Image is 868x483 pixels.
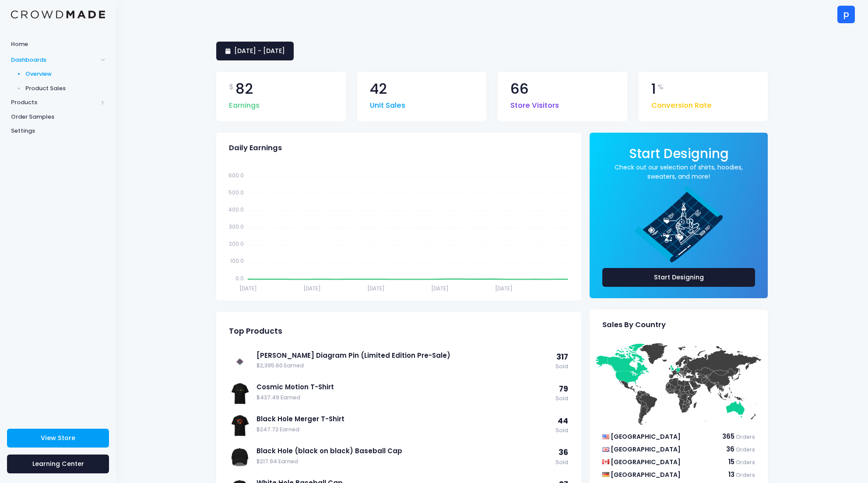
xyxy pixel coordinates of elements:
span: Sold [555,427,568,435]
span: Store Visitors [510,96,559,111]
span: Orders [736,433,755,441]
span: Orders [736,446,755,453]
tspan: 100.0 [230,257,244,264]
span: 13 [728,470,734,479]
span: 36 [559,447,568,458]
span: Conversion Rate [651,96,712,111]
tspan: 300.0 [229,223,244,230]
tspan: 400.0 [228,205,244,213]
span: $ [229,82,234,92]
span: View Store [41,434,75,442]
span: Learning Center [32,459,84,468]
span: [DATE] - [DATE] [234,46,285,55]
span: Settings [11,127,105,135]
span: 42 [370,82,387,96]
span: Start Designing [629,145,729,162]
a: Start Designing [629,152,729,160]
span: Earnings [229,96,260,111]
tspan: 200.0 [229,240,244,247]
span: Sold [555,395,568,403]
a: [DATE] - [DATE] [216,42,294,60]
img: Logo [11,11,105,19]
span: Daily Earnings [229,144,282,152]
span: 66 [510,82,529,96]
span: $247.72 Earned [257,426,551,434]
span: [GEOGRAPHIC_DATA] [611,470,681,479]
tspan: [DATE] [431,285,449,292]
a: Black Hole Merger T-Shirt [257,414,551,424]
span: Sales By Country [602,321,666,329]
tspan: [DATE] [239,285,257,292]
div: p [837,6,855,23]
tspan: 500.0 [228,188,244,196]
span: Sold [555,458,568,467]
a: View Store [7,429,109,448]
span: Unit Sales [370,96,405,111]
span: Home [11,40,105,49]
span: 44 [558,416,568,426]
span: 365 [722,432,734,441]
a: [PERSON_NAME] Diagram Pin (Limited Edition Pre-Sale) [257,351,551,360]
span: [GEOGRAPHIC_DATA] [611,445,681,454]
tspan: [DATE] [303,285,321,292]
span: Orders [736,471,755,479]
span: Orders [736,458,755,466]
span: Products [11,98,98,107]
tspan: 0.0 [235,274,244,282]
a: Black Hole (black on black) Baseball Cap [257,446,551,456]
tspan: 600.0 [228,171,244,179]
span: Top Products [229,327,282,336]
span: 15 [728,457,734,466]
span: 79 [559,384,568,394]
a: Check out our selection of shirts, hoodies, sweaters, and more! [602,163,755,181]
tspan: [DATE] [495,285,513,292]
tspan: [DATE] [367,285,385,292]
span: 82 [235,82,253,96]
span: % [657,82,664,92]
span: [GEOGRAPHIC_DATA] [611,458,681,466]
span: Order Samples [11,113,105,121]
span: $2,395.60 Earned [257,362,551,370]
span: Overview [25,70,105,78]
span: Sold [555,363,568,371]
a: Learning Center [7,455,109,473]
a: Start Designing [602,268,755,287]
span: $217.94 Earned [257,458,551,466]
span: [GEOGRAPHIC_DATA] [611,432,681,441]
span: Dashboards [11,56,98,64]
span: $437.49 Earned [257,394,551,402]
span: 317 [556,352,568,362]
a: Cosmic Motion T-Shirt [257,382,551,392]
span: 36 [726,444,734,454]
span: Product Sales [25,84,105,93]
span: 1 [651,82,656,96]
